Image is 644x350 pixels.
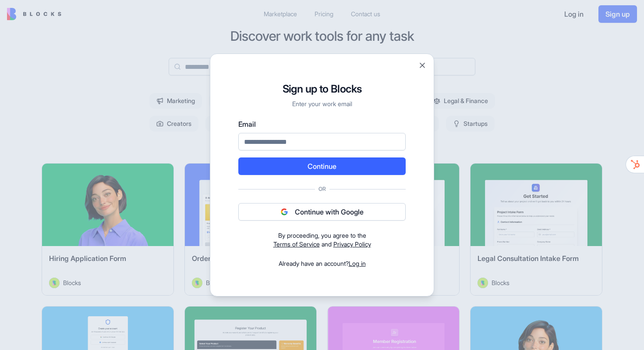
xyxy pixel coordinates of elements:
[238,203,406,221] button: Continue with Google
[238,231,406,249] div: and
[238,119,406,129] label: Email
[238,157,406,175] button: Continue
[333,240,371,248] a: Privacy Policy
[273,240,320,248] a: Terms of Service
[281,208,288,215] img: google logo
[238,231,406,240] div: By proceeding, you agree to the
[238,259,406,268] div: Already have an account?
[418,61,427,70] button: Close
[238,82,406,96] h1: Sign up to Blocks
[315,186,329,193] span: Or
[349,260,366,267] a: Log in
[238,100,406,108] p: Enter your work email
